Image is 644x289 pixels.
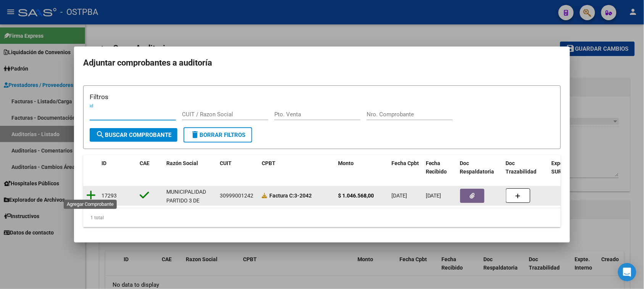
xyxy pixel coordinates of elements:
[552,160,586,175] span: Expediente SUR Asociado
[549,155,591,180] datatable-header-cell: Expediente SUR Asociado
[140,160,150,166] span: CAE
[269,193,312,199] strong: 3-2042
[220,160,232,166] span: CUIT
[618,263,636,281] div: Open Intercom Messenger
[338,160,354,166] span: Monto
[262,160,275,166] span: CPBT
[220,193,253,199] span: 30999001242
[137,155,163,180] datatable-header-cell: CAE
[457,155,503,180] datatable-header-cell: Doc Respaldatoria
[98,155,137,180] datatable-header-cell: ID
[217,155,259,180] datatable-header-cell: CUIT
[83,56,561,70] h2: Adjuntar comprobantes a auditoría
[259,155,335,180] datatable-header-cell: CPBT
[90,128,177,142] button: Buscar Comprobante
[335,155,388,180] datatable-header-cell: Monto
[166,160,198,166] span: Razón Social
[391,160,419,166] span: Fecha Cpbt
[184,127,252,143] button: Borrar Filtros
[83,208,561,227] div: 1 total
[96,132,171,138] span: Buscar Comprobante
[163,155,217,180] datatable-header-cell: Razón Social
[338,193,374,199] strong: $ 1.046.568,00
[101,193,117,199] span: 17293
[426,160,447,175] span: Fecha Recibido
[166,188,214,214] div: MUNICIPALIDAD PARTIDO 3 DE FEBRERO
[96,130,105,139] mat-icon: search
[101,160,106,166] span: ID
[190,130,200,139] mat-icon: delete
[423,155,457,180] datatable-header-cell: Fecha Recibido
[460,160,494,175] span: Doc Respaldatoria
[426,193,441,199] span: [DATE]
[503,155,549,180] datatable-header-cell: Doc Trazabilidad
[506,160,537,175] span: Doc Trazabilidad
[391,193,407,199] span: [DATE]
[90,92,554,102] h3: Filtros
[388,155,423,180] datatable-header-cell: Fecha Cpbt
[190,132,245,138] span: Borrar Filtros
[269,193,294,199] span: Factura C:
